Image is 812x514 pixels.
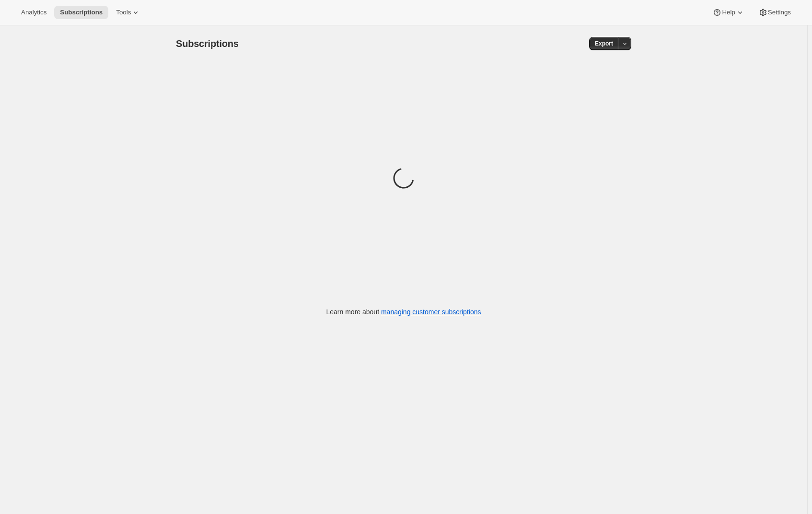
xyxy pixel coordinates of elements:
[753,6,797,19] button: Settings
[60,9,103,16] span: Subscriptions
[768,9,791,16] span: Settings
[21,9,46,16] span: Analytics
[722,9,735,16] span: Help
[54,6,108,19] button: Subscriptions
[15,6,52,19] button: Analytics
[326,307,481,317] p: Learn more about
[595,40,613,47] span: Export
[110,6,146,19] button: Tools
[707,6,750,19] button: Help
[381,308,481,316] a: managing customer subscriptions
[589,37,619,50] button: Export
[116,9,131,16] span: Tools
[176,38,239,49] span: Subscriptions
